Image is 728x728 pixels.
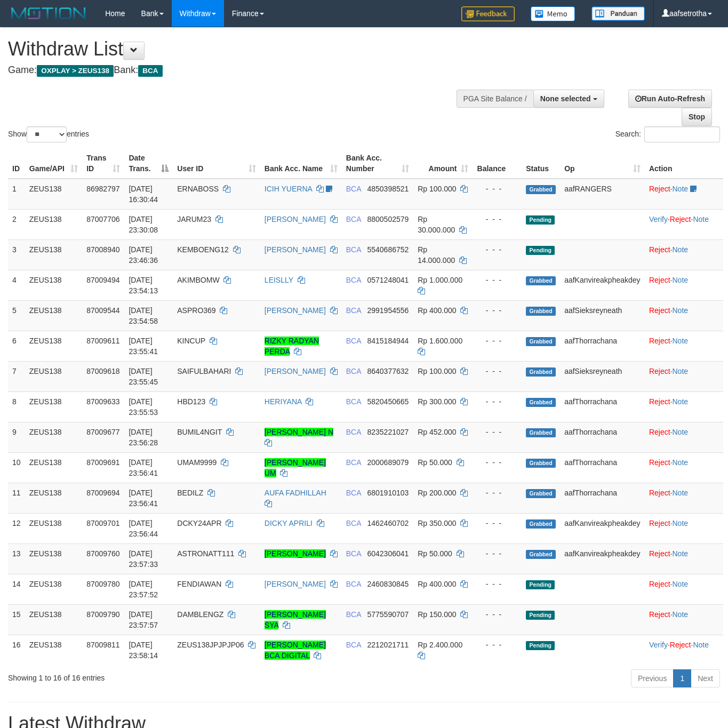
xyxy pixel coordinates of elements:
[418,337,462,345] span: Rp 1.600.000
[367,489,409,497] span: Copy 6801910103 to clipboard
[8,270,25,300] td: 4
[8,574,25,604] td: 14
[25,179,82,210] td: ZEUS138
[8,126,89,142] label: Show entries
[86,549,119,558] span: 87009760
[27,126,67,142] select: Showentries
[645,635,723,665] td: · ·
[177,519,221,527] span: DCKY24APR
[418,519,456,527] span: Rp 350.000
[346,276,361,284] span: BCA
[346,641,361,649] span: BCA
[672,367,688,375] a: Note
[177,458,217,467] span: UMAM9999
[86,245,119,254] span: 87008940
[615,126,720,142] label: Search:
[477,548,517,559] div: - - -
[644,126,720,142] input: Search:
[86,276,119,284] span: 87009494
[526,185,556,194] span: Grabbed
[649,428,670,436] a: Reject
[526,519,556,529] span: Grabbed
[25,452,82,483] td: ZEUS138
[367,580,409,588] span: Copy 2460830845 to clipboard
[346,185,361,193] span: BCA
[526,550,556,559] span: Grabbed
[129,489,158,508] span: [DATE] 23:56:41
[628,90,712,108] a: Run Auto-Refresh
[418,215,455,234] span: Rp 30.000.000
[129,397,158,417] span: [DATE] 23:55:53
[8,483,25,513] td: 11
[367,306,409,315] span: Copy 2991954556 to clipboard
[265,519,313,527] a: DICKY APRILI
[8,65,475,76] h4: Game: Bank:
[649,185,670,193] a: Reject
[86,580,119,588] span: 87009780
[672,489,688,497] a: Note
[265,428,333,436] a: [PERSON_NAME] N
[477,305,517,316] div: - - -
[177,580,221,588] span: FENDIAWAN
[129,337,158,356] span: [DATE] 23:55:41
[526,307,556,316] span: Grabbed
[265,610,326,629] a: [PERSON_NAME] SYA
[265,580,326,588] a: [PERSON_NAME]
[591,6,645,21] img: panduan.png
[560,513,645,543] td: aafKanvireakpheakdey
[25,513,82,543] td: ZEUS138
[418,397,456,406] span: Rp 300.000
[129,185,158,204] span: [DATE] 16:30:44
[645,422,723,452] td: ·
[346,215,361,223] span: BCA
[477,579,517,589] div: - - -
[86,367,119,375] span: 87009618
[533,90,604,108] button: None selected
[645,209,723,239] td: · ·
[25,209,82,239] td: ZEUS138
[526,215,555,225] span: Pending
[177,641,244,649] span: ZEUS138JPJPJP06
[682,108,712,126] a: Stop
[526,276,556,285] span: Grabbed
[346,610,361,619] span: BCA
[649,337,670,345] a: Reject
[526,459,556,468] span: Grabbed
[672,519,688,527] a: Note
[25,391,82,422] td: ZEUS138
[367,641,409,649] span: Copy 2212021711 to clipboard
[477,639,517,650] div: - - -
[672,580,688,588] a: Note
[367,458,409,467] span: Copy 2000689079 to clipboard
[649,489,670,497] a: Reject
[649,458,670,467] a: Reject
[477,335,517,346] div: - - -
[560,422,645,452] td: aafThorrachana
[560,361,645,391] td: aafSieksreyneath
[367,276,409,284] span: Copy 0571248041 to clipboard
[25,148,82,179] th: Game/API: activate to sort column ascending
[129,245,158,265] span: [DATE] 23:46:36
[418,185,456,193] span: Rp 100.000
[260,148,342,179] th: Bank Acc. Name: activate to sort column ascending
[418,458,452,467] span: Rp 50.000
[418,549,452,558] span: Rp 50.000
[8,239,25,270] td: 3
[8,604,25,635] td: 15
[25,361,82,391] td: ZEUS138
[418,306,456,315] span: Rp 400.000
[649,580,670,588] a: Reject
[8,452,25,483] td: 10
[86,641,119,649] span: 87009811
[473,148,522,179] th: Balance
[645,513,723,543] td: ·
[531,6,575,21] img: Button%20Memo.svg
[265,641,326,660] a: [PERSON_NAME] BCA DIGITAL
[346,549,361,558] span: BCA
[367,215,409,223] span: Copy 8800502579 to clipboard
[177,215,211,223] span: JARUM23
[8,422,25,452] td: 9
[129,367,158,386] span: [DATE] 23:55:45
[649,610,670,619] a: Reject
[367,397,409,406] span: Copy 5820450665 to clipboard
